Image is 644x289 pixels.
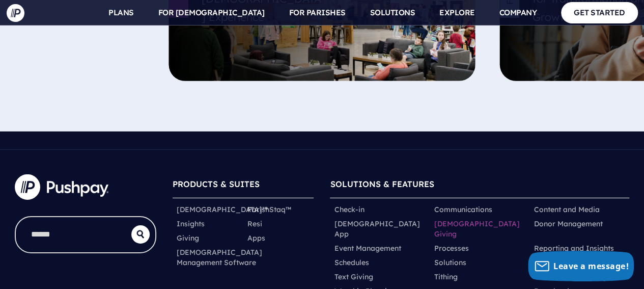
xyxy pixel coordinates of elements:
a: Event Management [334,243,401,253]
button: Leave a message! [528,251,634,281]
a: Content and Media [534,204,599,215]
a: [DEMOGRAPHIC_DATA] App [334,219,426,239]
a: ParishStaq™ [247,204,291,215]
a: Donor Management [534,219,602,229]
a: Insights [177,219,205,229]
a: Reporting and Insights [534,243,613,253]
h6: SOLUTIONS & FEATURES [330,174,629,198]
a: Processes [434,243,468,253]
a: [DEMOGRAPHIC_DATA]™ [177,204,268,215]
a: [DEMOGRAPHIC_DATA] Management Software [177,247,262,268]
a: Tithing [434,272,457,282]
h6: PRODUCTS & SUITES [173,174,314,198]
a: GET STARTED [561,2,638,23]
span: Leave a message! [553,260,629,272]
a: Communications [434,204,492,215]
a: Schedules [334,257,369,268]
a: Solutions [434,257,466,268]
a: [DEMOGRAPHIC_DATA] Giving [434,219,525,239]
a: Check-in [334,204,364,215]
a: Resi [247,219,262,229]
a: Text Giving [334,272,373,282]
a: Giving [177,233,199,243]
a: Apps [247,233,265,243]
